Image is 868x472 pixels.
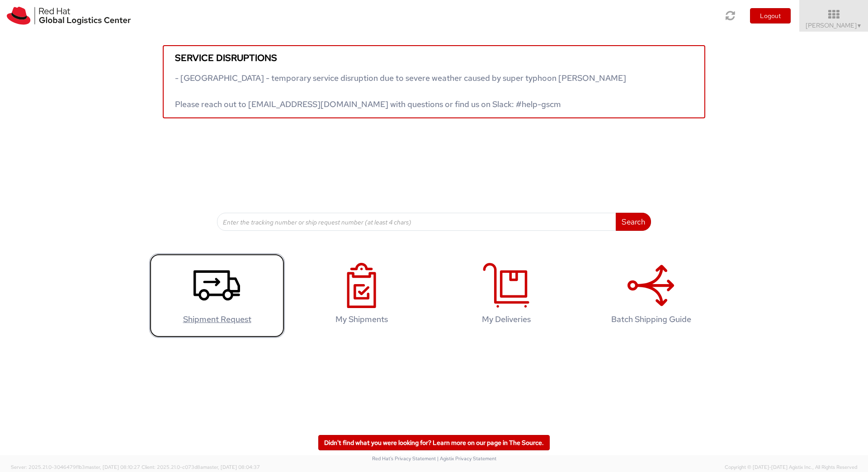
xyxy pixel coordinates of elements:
[163,45,705,118] a: Service disruptions - [GEOGRAPHIC_DATA] - temporary service disruption due to severe weather caus...
[7,7,131,25] img: rh-logistics-00dfa346123c4ec078e1.svg
[318,435,550,450] a: Didn't find what you were looking for? Learn more on our page in The Source.
[175,73,626,109] span: - [GEOGRAPHIC_DATA] - temporary service disruption due to severe weather caused by super typhoon ...
[437,455,496,462] a: | Agistix Privacy Statement
[142,464,260,470] span: Client: 2025.21.0-c073d8a
[203,464,260,470] span: master, [DATE] 08:04:37
[11,464,140,470] span: Server: 2025.21.0-3046479f1b3
[806,21,862,29] span: [PERSON_NAME]
[303,315,420,324] h4: My Shipments
[149,253,285,338] a: Shipment Request
[857,22,862,29] span: ▼
[294,253,429,338] a: My Shipments
[583,253,719,338] a: Batch Shipping Guide
[159,315,275,324] h4: Shipment Request
[439,253,574,338] a: My Deliveries
[448,315,565,324] h4: My Deliveries
[175,53,693,63] h5: Service disruptions
[217,213,616,231] input: Enter the tracking number or ship request number (at least 4 chars)
[750,8,791,23] button: Logout
[593,315,709,324] h4: Batch Shipping Guide
[725,464,857,471] span: Copyright © [DATE]-[DATE] Agistix Inc., All Rights Reserved
[85,464,140,470] span: master, [DATE] 08:10:27
[616,213,651,231] button: Search
[372,455,436,462] a: Red Hat's Privacy Statement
